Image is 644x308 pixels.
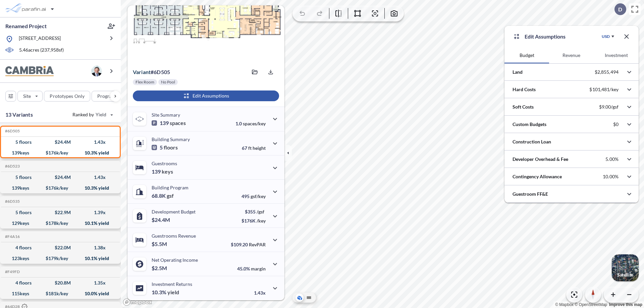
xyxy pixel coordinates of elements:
p: Flex Room [136,79,154,85]
span: gsf [167,192,174,199]
p: $176K [241,218,266,224]
p: No Pool [161,79,175,85]
p: Land [513,69,523,75]
span: /gsf [257,209,264,214]
p: Building Summary [152,136,190,142]
a: Improve this map [609,302,642,307]
p: $0 [613,121,619,127]
p: Custom Budgets [513,121,546,128]
span: gsf/key [251,193,266,199]
p: Renamed Project [5,22,47,30]
p: # 6d505 [133,69,170,75]
img: user logo [91,66,102,76]
p: $101,481/key [589,86,619,93]
p: 1.43x [254,290,266,296]
p: Guestrooms [152,161,177,166]
button: Program [92,91,128,102]
p: $109.20 [231,242,266,247]
button: Budget [504,47,549,63]
span: keys [162,168,173,175]
p: 5.46 acres ( 237,958 sf) [19,47,64,54]
p: Building Program [152,185,189,190]
p: Program [97,93,116,100]
span: height [253,145,266,151]
p: Hard Costs [513,86,536,93]
button: Revenue [549,47,594,63]
p: 139 [152,168,173,175]
button: Site Plan [305,294,313,302]
p: $24.4M [152,217,171,223]
button: Ranked by Yield [67,109,117,120]
p: Developer Overhead & Fee [513,156,568,163]
p: 1.0 [235,121,266,126]
h5: Click to copy the code [4,269,20,274]
p: 139 [152,120,186,126]
p: Soft Costs [513,104,534,110]
p: Edit Assumptions [525,33,566,41]
p: Site Summary [152,112,180,118]
p: 5.00% [605,156,619,162]
p: $5.5M [152,241,168,247]
span: spaces/key [243,121,266,126]
p: Satellite [617,272,633,278]
span: yield [167,289,179,296]
span: floors [164,144,178,151]
a: Mapbox homepage [123,298,152,306]
p: 10.3% [152,289,179,296]
div: USD [602,34,610,39]
p: Development Budget [152,209,196,214]
p: Guestrooms Revenue [152,233,196,239]
span: margin [251,266,266,271]
p: 67 [242,145,266,151]
p: 5 [152,144,178,151]
p: Net Operating Income [152,257,198,263]
button: Switcher ImageSatellite [612,254,639,281]
p: Site [23,93,31,100]
h5: Click to copy the code [4,234,20,239]
p: $355 [241,209,266,214]
button: Aerial View [296,294,304,302]
p: Prototypes Only [50,93,85,100]
p: Contingency Allowance [513,173,562,180]
p: Investment Returns [152,281,192,287]
img: BrandImage [5,66,54,76]
button: Edit Assumptions [133,90,279,101]
h5: Click to copy the code [4,199,20,204]
h5: Click to copy the code [4,129,20,133]
p: Construction Loan [513,138,551,145]
p: 495 [241,193,266,199]
p: 10.00% [603,174,619,180]
img: Switcher Image [612,254,639,281]
span: spaces [170,120,186,126]
span: /key [257,218,266,224]
span: ft [248,145,252,151]
button: Site [17,91,43,102]
span: Yield [96,111,107,118]
p: $2.5M [152,265,168,271]
p: $2,855,494 [595,69,619,75]
span: Variant [133,69,151,75]
a: Mapbox [555,302,574,307]
span: RevPAR [249,242,266,247]
p: 13 Variants [5,111,33,119]
p: 68.8K [152,192,174,199]
a: OpenStreetMap [575,302,607,307]
p: Guestroom FF&E [513,191,548,197]
p: $9.00/gsf [599,104,619,110]
h5: Click to copy the code [4,164,20,169]
p: 45.0% [237,266,266,271]
button: Investment [594,47,639,63]
p: D [618,6,622,12]
button: Prototypes Only [44,91,90,102]
p: [STREET_ADDRESS] [19,35,61,43]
